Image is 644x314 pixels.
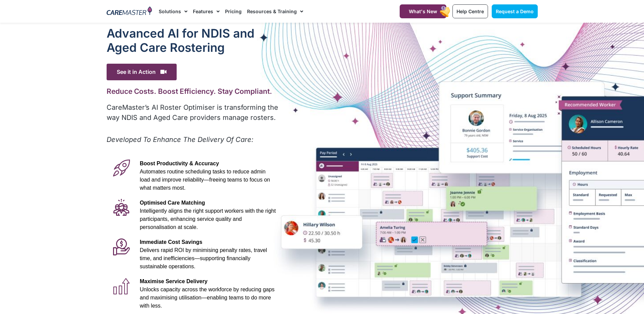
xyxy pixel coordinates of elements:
[140,208,276,230] span: Intelligently aligns the right support workers with the right participants, enhancing service qua...
[400,4,446,18] a: What's New
[140,239,202,245] span: Immediate Cost Savings
[107,102,280,123] p: CareMaster’s AI Roster Optimiser is transforming the way NDIS and Aged Care providers manage rost...
[107,6,152,17] img: CareMaster Logo
[409,8,437,14] span: What's New
[140,278,207,284] span: Maximise Service Delivery
[140,161,219,166] span: Boost Productivity & Accuracy
[140,169,270,191] span: Automates routine scheduling tasks to reduce admin load and improve reliability—freeing teams to ...
[140,287,274,309] span: Unlocks capacity across the workforce by reducing gaps and maximising utilisation—enabling teams ...
[140,247,267,269] span: Delivers rapid ROI by minimising penalty rates, travel time, and inefficiencies—supporting financ...
[140,200,205,206] span: Optimised Care Matching
[107,135,253,144] em: Developed To Enhance The Delivery Of Care:
[107,64,177,80] span: See it in Action
[457,8,484,14] span: Help Centre
[107,87,280,96] h2: Reduce Costs. Boost Efficiency. Stay Compliant.
[492,4,538,18] a: Request a Demo
[496,8,534,14] span: Request a Demo
[107,26,280,55] h1: Advanced Al for NDIS and Aged Care Rostering
[452,4,488,18] a: Help Centre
